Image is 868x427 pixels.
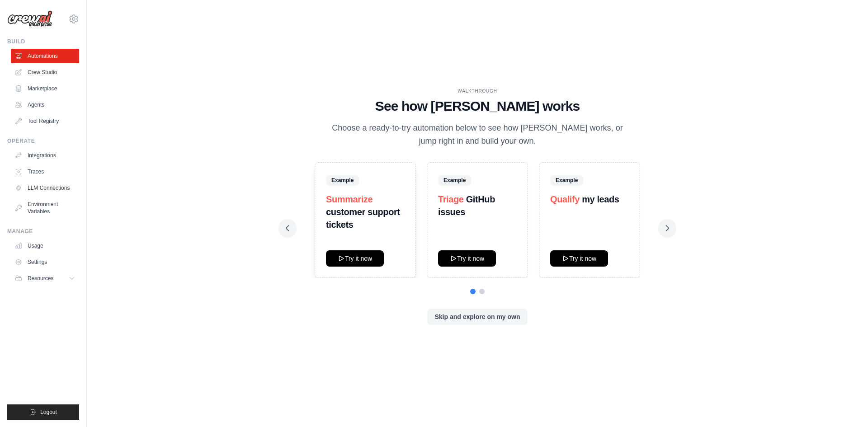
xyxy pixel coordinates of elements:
h1: See how [PERSON_NAME] works [286,98,669,114]
img: Logo [7,10,52,28]
strong: customer support tickets [326,207,400,230]
a: LLM Connections [11,181,79,195]
span: Example [550,175,583,185]
div: Manage [7,228,79,235]
a: Marketplace [11,81,79,96]
strong: GitHub issues [438,194,495,217]
span: Logout [40,408,57,416]
a: Automations [11,49,79,63]
span: Resources [28,275,53,282]
a: Usage [11,239,79,253]
a: Crew Studio [11,65,79,80]
button: Try it now [550,250,608,267]
span: Qualify [550,194,580,204]
p: Choose a ready-to-try automation below to see how [PERSON_NAME] works, or jump right in and build... [325,122,629,148]
a: Agents [11,98,79,112]
a: Tool Registry [11,114,79,128]
button: Skip and explore on my own [427,309,527,325]
div: Operate [7,137,79,145]
a: Integrations [11,148,79,163]
a: Traces [11,164,79,179]
button: Try it now [326,250,384,267]
button: Resources [11,271,79,286]
a: Settings [11,255,79,269]
span: Example [326,175,359,185]
strong: my leads [582,194,619,204]
a: Environment Variables [11,197,79,219]
button: Logout [7,404,79,420]
span: Example [438,175,471,185]
span: Summarize [326,194,373,204]
button: Try it now [438,250,496,267]
div: Build [7,38,79,45]
span: Triage [438,194,464,204]
div: WALKTHROUGH [286,88,669,94]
